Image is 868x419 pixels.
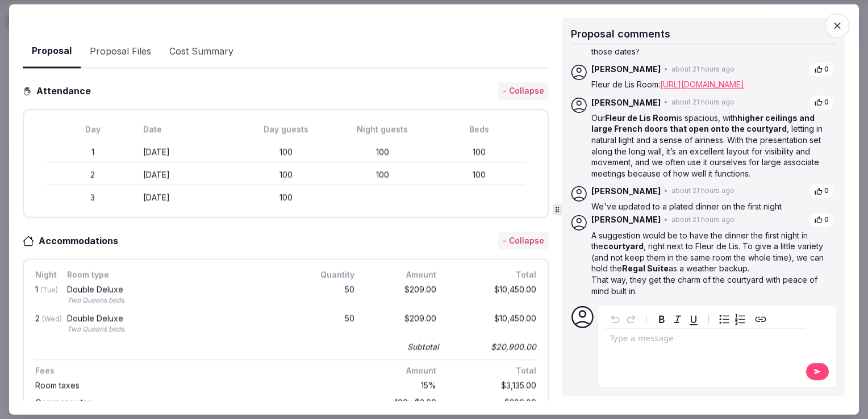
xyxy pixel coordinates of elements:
span: [PERSON_NAME] [591,64,661,76]
div: $10,450.00 [448,313,539,337]
div: 1 [47,146,139,158]
div: 2 [33,313,56,337]
div: Night [33,269,56,282]
div: 100 [433,169,525,181]
div: 100 [336,169,428,181]
div: Fees [33,364,357,377]
strong: Regal Suite [622,264,669,274]
a: [URL][DOMAIN_NAME] [660,80,744,90]
div: Date [143,124,235,135]
div: $10,450.00 [448,284,539,308]
button: Proposal Files [81,35,160,68]
span: 0 [824,215,829,225]
h3: Attendance [32,84,100,98]
div: 100 [336,146,428,158]
div: toggle group [716,312,748,328]
span: about 21 hours ago [671,98,735,107]
button: 0 [809,212,834,228]
span: about 21 hours ago [671,187,735,196]
div: [DATE] [143,192,235,203]
strong: Fleur de Lis Room [605,113,677,123]
span: [PERSON_NAME] [591,215,661,226]
div: $20,900.00 [448,339,539,355]
div: Night guests [336,124,428,135]
h3: Accommodations [34,234,130,248]
div: $209.00 [366,284,439,308]
span: Proposal comments [571,28,670,40]
div: editable markdown [605,329,806,352]
div: Double Deluxe [67,286,291,294]
button: - Collapse [498,82,549,100]
span: • [664,98,668,107]
div: 100 [240,146,332,158]
span: about 21 hours ago [671,215,735,225]
button: 0 [809,184,834,199]
div: Amount [366,269,439,282]
div: Two Queens beds. [67,325,291,335]
button: 0 [809,62,834,77]
div: 100 [240,169,332,181]
button: Cost Summary [160,35,243,68]
span: 0 [824,187,829,196]
div: 50 [302,284,357,308]
button: Underline [686,312,702,328]
span: [PERSON_NAME] [591,97,661,108]
p: We've updated to a plated dinner on the first night [591,202,834,213]
div: [DATE] [143,146,235,158]
div: Day guests [240,124,332,135]
span: (Wed) [42,315,62,324]
div: 2 [47,169,139,181]
div: Room type [65,269,293,282]
div: Occupancy tax [35,399,354,407]
button: 0 [809,95,834,110]
p: That way, they get the charm of the courtyard with peace of mind built in. [591,274,834,296]
p: A suggestion would be to have the dinner the first night in the , right next to Fleur de Lis. To ... [591,230,834,274]
div: 1 [33,284,56,308]
div: Amount [366,364,439,377]
div: Total [448,269,539,282]
strong: higher ceilings and large French doors that open onto the courtyard [591,113,815,134]
button: Proposal [23,35,81,69]
div: Total [448,364,539,377]
div: Subtotal [407,341,439,353]
span: • [664,65,668,74]
div: Quantity [302,269,357,282]
div: $3,135.00 [448,379,539,392]
span: • [664,187,668,196]
p: Our is spacious, with , letting in natural light and a sense of airiness. With the presentation s... [591,112,834,179]
div: 100 [433,146,525,158]
span: (Tue) [40,286,58,295]
strong: courtyard [603,242,644,252]
div: 100 [240,192,332,203]
p: Fleur de Lis Room: [591,79,834,91]
span: about 21 hours ago [671,65,735,74]
div: [DATE] [143,169,235,181]
div: 50 [302,313,357,337]
span: • [664,215,668,225]
div: Two Queens beds. [67,296,291,306]
button: - Collapse [498,232,549,250]
span: 0 [824,98,829,107]
button: Numbered list [732,312,748,328]
div: Beds [433,124,525,135]
span: [PERSON_NAME] [591,186,661,197]
div: Double Deluxe [67,315,291,323]
div: 3 [47,192,139,203]
span: 0 [824,65,829,74]
div: 15 % [366,379,439,392]
button: Bulleted list [716,312,732,328]
div: $209.00 [366,313,439,337]
button: Italic [670,312,686,328]
button: Create link [753,312,769,328]
div: Room taxes [35,382,354,389]
button: Bold [654,312,670,328]
div: Day [47,124,139,135]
